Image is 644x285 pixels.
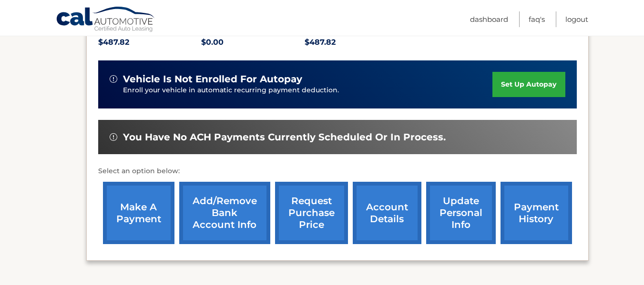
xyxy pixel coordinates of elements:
[123,131,446,143] span: You have no ACH payments currently scheduled or in process.
[123,85,493,96] p: Enroll your vehicle in automatic recurring payment deduction.
[103,182,174,244] a: make a payment
[123,73,302,85] span: vehicle is not enrolled for autopay
[110,75,117,83] img: alert-white.svg
[470,11,508,27] a: Dashboard
[98,36,202,49] p: $487.82
[201,36,305,49] p: $0.00
[353,182,421,244] a: account details
[275,182,348,244] a: request purchase price
[179,182,270,244] a: Add/Remove bank account info
[305,36,408,49] p: $487.82
[98,166,577,177] p: Select an option below:
[56,6,156,34] a: Cal Automotive
[501,182,572,244] a: payment history
[529,11,545,27] a: FAQ's
[110,133,117,141] img: alert-white.svg
[426,182,496,244] a: update personal info
[565,11,588,27] a: Logout
[492,72,565,97] a: set up autopay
